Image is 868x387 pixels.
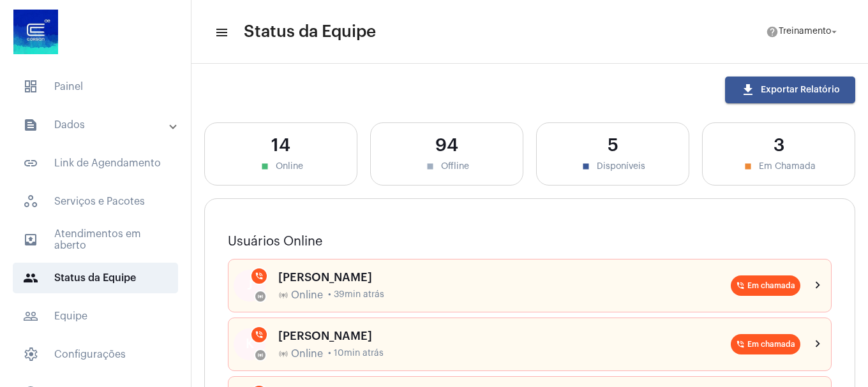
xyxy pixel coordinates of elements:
[23,309,38,324] mat-icon: sidenav icon
[742,161,754,172] mat-icon: stop
[580,161,592,172] mat-icon: stop
[828,26,840,38] mat-icon: arrow_drop_down
[23,270,38,286] mat-icon: sidenav icon
[218,161,344,172] div: Online
[257,293,264,300] mat-icon: online_prediction
[291,289,323,301] span: Online
[257,352,264,358] mat-icon: online_prediction
[255,272,264,281] mat-icon: phone_in_talk
[228,235,832,249] h3: Usuários Online
[715,161,842,172] div: Em Chamada
[8,110,191,140] mat-expansion-panel-header: sidenav iconDados
[234,270,266,302] div: J
[731,275,800,296] mat-chip: Em chamada
[731,334,800,354] mat-chip: Em chamada
[23,232,38,247] mat-icon: sidenav icon
[13,224,178,255] span: Atendimentos em aberto
[740,82,756,98] mat-icon: download
[214,25,227,40] mat-icon: sidenav icon
[23,156,38,171] mat-icon: sidenav icon
[23,79,38,94] span: sidenav icon
[13,71,178,102] span: Painel
[811,278,826,293] mat-icon: chevron_right
[424,161,436,172] mat-icon: stop
[291,348,323,360] span: Online
[550,161,676,172] div: Disponíveis
[328,349,384,358] span: • 10min atrás
[278,330,731,342] div: [PERSON_NAME]
[259,161,271,172] mat-icon: stop
[13,148,178,179] span: Link de Agendamento
[736,281,745,290] mat-icon: phone_in_talk
[244,22,376,42] span: Status da Equipe
[255,330,264,339] mat-icon: phone_in_talk
[550,136,676,156] div: 5
[23,117,38,133] mat-icon: sidenav icon
[23,117,170,133] mat-panel-title: Dados
[758,19,848,45] button: Treinamento
[13,301,178,332] span: Equipe
[13,339,178,370] span: Configurações
[234,328,266,360] div: K
[278,349,288,359] mat-icon: online_prediction
[13,263,178,293] span: Status da Equipe
[715,136,842,156] div: 3
[384,161,510,172] div: Offline
[766,26,779,38] mat-icon: help
[23,347,38,362] span: sidenav icon
[278,271,731,284] div: [PERSON_NAME]
[218,136,344,156] div: 14
[13,186,178,217] span: Serviços e Pacotes
[23,194,38,209] span: sidenav icon
[10,6,61,57] img: d4669ae0-8c07-2337-4f67-34b0df7f5ae4.jpeg
[278,290,288,300] mat-icon: online_prediction
[328,290,384,300] span: • 39min atrás
[811,337,826,352] mat-icon: chevron_right
[740,85,840,94] span: Exportar Relatório
[736,340,745,349] mat-icon: phone_in_talk
[384,136,510,156] div: 94
[725,77,855,103] button: Exportar Relatório
[779,27,831,36] span: Treinamento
